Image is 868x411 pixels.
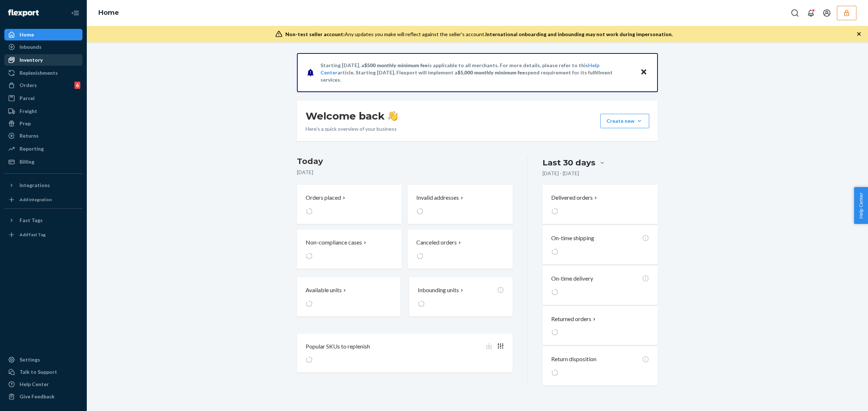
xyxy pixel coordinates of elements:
[4,79,82,91] a: Orders6
[20,82,37,89] div: Orders
[416,238,457,247] p: Canceled orders
[306,109,398,122] h1: Welcome back
[542,170,579,177] p: [DATE] - [DATE]
[20,120,31,127] div: Prep
[8,9,39,17] img: Flexport logo
[854,187,868,224] button: Help Center
[4,366,82,378] a: Talk to Support
[639,67,648,78] button: Close
[458,69,525,75] span: $5,000 monthly minimum fee
[320,62,633,83] p: Starting [DATE], a is applicable to all merchants. For more details, please refer to this article...
[20,381,49,388] div: Help Center
[600,114,649,128] button: Create new
[20,43,42,51] div: Inbounds
[4,194,82,205] a: Add Integration
[20,356,40,363] div: Settings
[409,277,512,316] button: Inbounding units
[4,130,82,142] a: Returns
[551,234,594,242] p: On-time shipping
[788,6,802,20] button: Open Search Box
[20,368,57,376] div: Talk to Support
[20,217,43,224] div: Fast Tags
[20,196,52,203] div: Add Integration
[297,277,400,316] button: Available units
[4,229,82,241] a: Add Fast Tag
[4,143,82,155] a: Reporting
[306,194,341,202] p: Orders placed
[285,31,673,38] div: Any updates you make will reflect against the seller's account.
[20,232,46,238] div: Add Fast Tag
[4,67,82,79] a: Replenishments
[804,6,818,20] button: Open notifications
[4,391,82,402] button: Give Feedback
[551,355,596,363] p: Return disposition
[68,6,82,20] button: Close Navigation
[297,169,513,176] p: [DATE]
[820,6,834,20] button: Open account menu
[4,41,82,53] a: Inbounds
[364,62,428,68] span: $500 monthly minimum fee
[485,31,673,37] span: International onboarding and inbounding may not work during impersonation.
[20,31,34,38] div: Home
[418,286,459,294] p: Inbounding units
[4,29,82,40] a: Home
[20,158,34,165] div: Billing
[20,108,37,115] div: Freight
[4,92,82,104] a: Parcel
[306,286,342,294] p: Available units
[98,9,119,17] a: Home
[20,95,35,102] div: Parcel
[416,194,459,202] p: Invalid addresses
[297,185,402,224] button: Orders placed
[4,54,82,66] a: Inventory
[4,179,82,191] button: Integrations
[388,111,398,121] img: hand-wave emoji
[20,56,43,64] div: Inventory
[306,342,370,351] p: Popular SKUs to replenish
[20,393,55,400] div: Give Feedback
[20,145,44,152] div: Reporting
[20,182,50,189] div: Integrations
[551,194,599,202] button: Delivered orders
[297,156,513,167] h3: Today
[408,230,512,269] button: Canceled orders
[306,238,362,247] p: Non-compliance cases
[75,82,80,89] div: 6
[306,125,398,133] p: Here’s a quick overview of your business
[408,185,512,224] button: Invalid addresses
[551,274,593,283] p: On-time delivery
[4,215,82,226] button: Fast Tags
[4,354,82,365] a: Settings
[4,118,82,129] a: Prep
[297,230,402,269] button: Non-compliance cases
[4,105,82,117] a: Freight
[20,69,58,77] div: Replenishments
[285,31,345,37] span: Non-test seller account:
[93,3,125,23] ol: breadcrumbs
[4,378,82,390] a: Help Center
[551,315,597,323] button: Returned orders
[4,156,82,168] a: Billing
[20,132,39,139] div: Returns
[542,157,595,168] div: Last 30 days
